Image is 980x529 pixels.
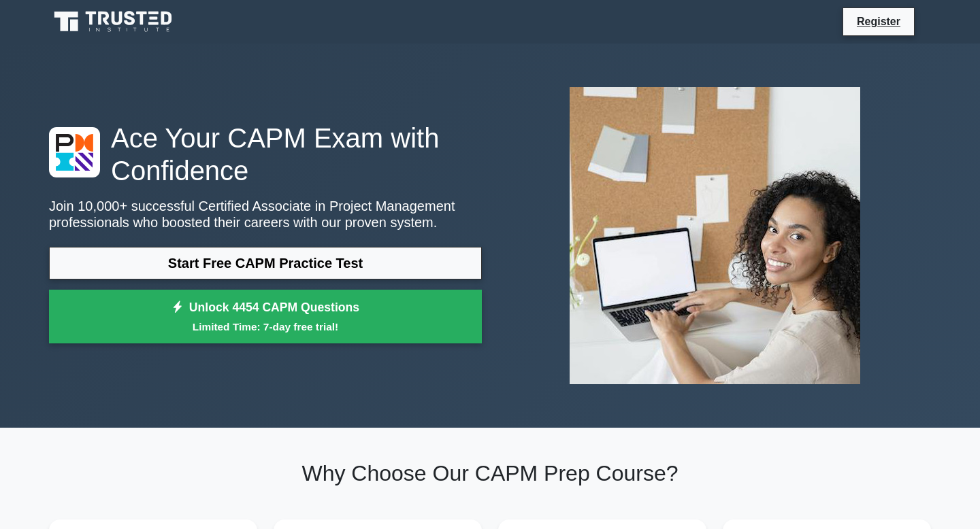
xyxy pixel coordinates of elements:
[49,198,482,231] p: Join 10,000+ successful Certified Associate in Project Management professionals who boosted their...
[49,122,482,187] h1: Ace Your CAPM Exam with Confidence
[49,290,482,344] a: Unlock 4454 CAPM QuestionsLimited Time: 7-day free trial!
[49,247,482,279] a: Start Free CAPM Practice Test
[66,319,465,335] small: Limited Time: 7-day free trial!
[849,13,909,30] a: Register
[49,460,931,486] h2: Why Choose Our CAPM Prep Course?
